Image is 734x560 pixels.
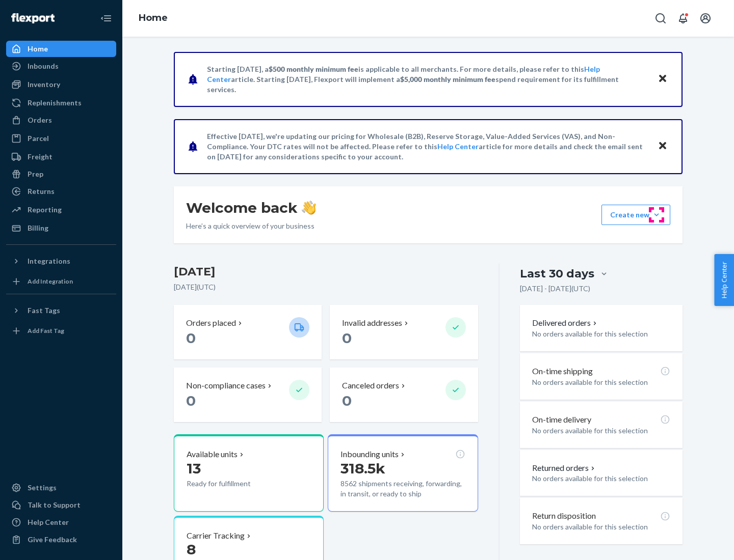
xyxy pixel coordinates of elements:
[187,530,245,542] p: Carrier Tracking
[6,202,116,218] a: Reporting
[186,199,316,217] h1: Welcome back
[673,8,693,29] button: Open notifications
[532,377,670,387] p: No orders available for this selection
[714,254,734,306] button: Help Center
[532,414,591,426] p: On-time delivery
[342,380,399,391] p: Canceled orders
[11,13,55,23] img: Flexport logo
[6,302,116,319] button: Fast Tags
[6,95,116,111] a: Replenishments
[207,64,648,95] p: Starting [DATE], a is applicable to all merchants. For more details, please refer to this article...
[302,201,316,215] img: hand-wave emoji
[6,149,116,165] a: Freight
[532,522,670,532] p: No orders available for this selection
[28,169,43,179] div: Prep
[28,205,62,215] div: Reporting
[186,329,196,347] span: 0
[28,483,57,493] div: Settings
[28,223,48,233] div: Billing
[532,473,670,484] p: No orders available for this selection
[28,115,52,125] div: Orders
[187,541,196,558] span: 8
[28,61,59,71] div: Inbounds
[186,380,266,391] p: Non-compliance cases
[532,510,596,522] p: Return disposition
[601,205,670,225] button: Create new
[6,58,116,74] a: Inbounds
[6,76,116,93] a: Inventory
[437,142,479,151] a: Help Center
[28,152,53,162] div: Freight
[28,98,82,108] div: Replenishments
[6,514,116,530] a: Help Center
[28,326,64,335] div: Add Fast Tag
[28,535,77,545] div: Give Feedback
[174,434,324,512] button: Available units13Ready for fulfillment
[520,266,594,282] div: Last 30 days
[6,41,116,57] a: Home
[174,368,322,422] button: Non-compliance cases 0
[656,139,669,154] button: Close
[330,368,478,422] button: Canceled orders 0
[174,282,478,292] p: [DATE] ( UTC )
[28,256,70,266] div: Integrations
[187,479,281,489] p: Ready for fulfillment
[6,183,116,200] a: Returns
[186,317,236,329] p: Orders placed
[187,449,238,460] p: Available units
[6,253,116,269] button: Integrations
[532,317,599,329] button: Delivered orders
[28,133,49,144] div: Parcel
[532,426,670,436] p: No orders available for this selection
[186,221,316,231] p: Here’s a quick overview of your business
[695,8,716,29] button: Open account menu
[6,130,116,147] a: Parcel
[532,366,593,377] p: On-time shipping
[6,480,116,496] a: Settings
[330,305,478,359] button: Invalid addresses 0
[532,462,597,474] button: Returned orders
[96,8,116,29] button: Close Navigation
[28,305,60,316] div: Fast Tags
[342,317,402,329] p: Invalid addresses
[139,12,168,23] a: Home
[28,44,48,54] div: Home
[342,392,352,409] span: 0
[340,479,465,499] p: 8562 shipments receiving, forwarding, in transit, or ready to ship
[269,65,358,73] span: $500 monthly minimum fee
[340,449,399,460] p: Inbounding units
[6,531,116,548] button: Give Feedback
[6,112,116,128] a: Orders
[6,166,116,182] a: Prep
[28,500,81,510] div: Talk to Support
[174,264,478,280] h3: [DATE]
[650,8,671,29] button: Open Search Box
[6,497,116,513] a: Talk to Support
[6,220,116,236] a: Billing
[520,284,590,294] p: [DATE] - [DATE] ( UTC )
[342,329,352,347] span: 0
[28,79,60,90] div: Inventory
[340,460,385,477] span: 318.5k
[400,75,495,83] span: $5,000 monthly minimum fee
[130,4,176,33] ol: breadcrumbs
[28,277,73,286] div: Add Integration
[28,186,55,197] div: Returns
[656,72,669,87] button: Close
[187,460,201,477] span: 13
[532,329,670,339] p: No orders available for this selection
[6,273,116,290] a: Add Integration
[328,434,478,512] button: Inbounding units318.5k8562 shipments receiving, forwarding, in transit, or ready to ship
[174,305,322,359] button: Orders placed 0
[28,517,69,527] div: Help Center
[186,392,196,409] span: 0
[207,131,648,162] p: Effective [DATE], we're updating our pricing for Wholesale (B2B), Reserve Storage, Value-Added Se...
[6,323,116,339] a: Add Fast Tag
